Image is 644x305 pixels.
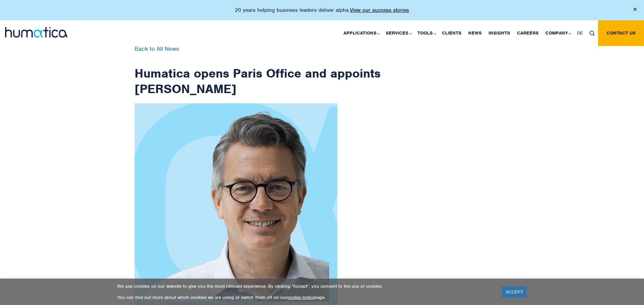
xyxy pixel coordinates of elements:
span: DE [577,30,583,36]
p: 20 years helping business leaders deliver alpha. [235,7,409,14]
h1: Humatica opens Paris Office and appoints [PERSON_NAME] [135,46,381,96]
a: Contact us [598,20,644,46]
a: View our success stories [350,7,409,14]
a: News [465,20,485,46]
a: Tools [414,20,438,46]
p: We use cookies on our website to give you the most relevant experience. By clicking “Accept”, you... [117,283,494,289]
img: logo [5,27,68,38]
a: Clients [438,20,465,46]
p: You can find out more about which cookies we are using or switch them off on our page. [117,295,494,300]
a: ACCEPT [502,286,527,298]
a: Applications [340,20,382,46]
a: DE [574,20,586,46]
a: Careers [514,20,542,46]
img: search_icon [590,31,595,36]
a: Insights [485,20,514,46]
a: Back to All News [135,45,179,52]
a: Company [542,20,574,46]
a: Services [382,20,414,46]
a: cookie policy [287,295,314,300]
